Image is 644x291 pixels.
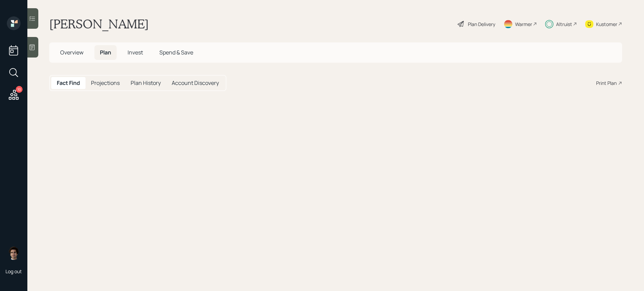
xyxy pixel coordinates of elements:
[7,246,21,260] img: harrison-schaefer-headshot-2.png
[57,80,80,86] h5: Fact Find
[172,80,219,86] h5: Account Discovery
[556,21,572,28] div: Altruist
[159,49,193,56] span: Spend & Save
[100,49,111,56] span: Plan
[60,49,83,56] span: Overview
[128,49,143,56] span: Invest
[515,21,532,28] div: Warmer
[5,268,22,275] div: Log out
[91,80,120,86] h5: Projections
[596,21,617,28] div: Kustomer
[131,80,161,86] h5: Plan History
[49,16,149,31] h1: [PERSON_NAME]
[468,21,495,28] div: Plan Delivery
[596,79,617,87] div: Print Plan
[16,86,23,93] div: 10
